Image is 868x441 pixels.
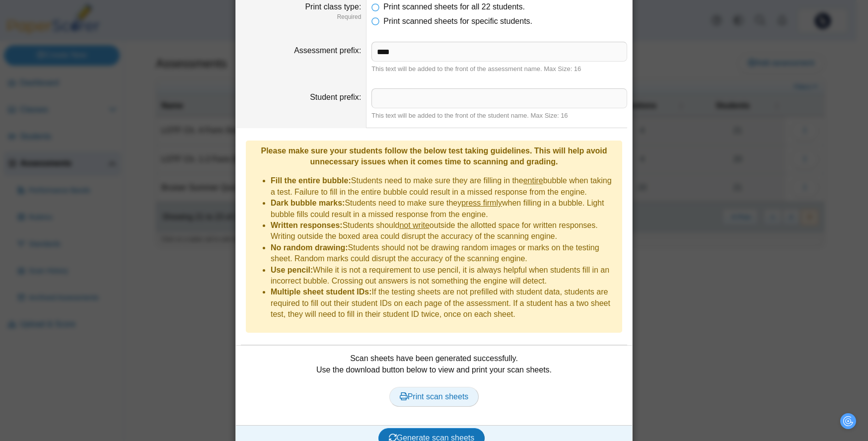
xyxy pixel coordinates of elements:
[271,199,345,207] b: Dark bubble marks:
[371,65,627,73] div: This text will be added to the front of the assessment name. Max Size: 16
[271,288,372,296] b: Multiple sheet student IDs:
[271,175,617,198] li: Students need to make sure they are filling in the bubble when taking a test. Failure to fill in ...
[383,17,532,25] span: Print scanned sheets for specific students.
[271,221,343,229] b: Written responses:
[389,387,479,407] a: Print scan sheets
[400,392,469,401] span: Print scan sheets
[305,2,361,11] label: Print class type
[371,111,627,120] div: This text will be added to the front of the student name. Max Size: 16
[241,353,627,418] div: Scan sheets have been generated successfully. Use the download button below to view and print you...
[461,199,502,207] u: press firmly
[271,266,313,274] b: Use pencil:
[271,287,617,320] li: If the testing sheets are not prefilled with student data, students are required to fill out thei...
[271,220,617,242] li: Students should outside the allotted space for written responses. Writing outside the boxed area ...
[383,2,525,11] span: Print scanned sheets for all 22 students.
[261,147,607,166] b: Please make sure your students follow the below test taking guidelines. This will help avoid unne...
[271,198,617,220] li: Students need to make sure they when filling in a bubble. Light bubble fills could result in a mi...
[310,93,361,101] label: Student prefix
[271,242,617,265] li: Students should not be drawing random images or marks on the testing sheet. Random marks could di...
[241,13,361,21] dfn: Required
[271,265,617,287] li: While it is not a requirement to use pencil, it is always helpful when students fill in an incorr...
[399,221,429,229] u: not write
[271,176,351,185] b: Fill the entire bubble:
[294,46,361,55] label: Assessment prefix
[523,176,543,185] u: entire
[271,243,348,252] b: No random drawing:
